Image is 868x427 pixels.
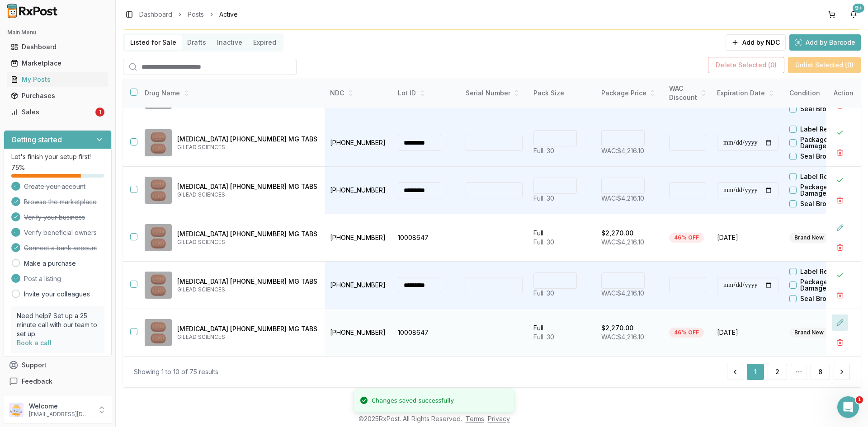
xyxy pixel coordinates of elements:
[139,10,172,19] a: Dashboard
[826,79,861,108] th: Action
[533,238,554,246] span: Full: 30
[856,396,863,404] span: 1
[177,182,317,191] p: [MEDICAL_DATA] [PHONE_NUMBER] MG TABS
[177,333,317,341] p: GILEAD SCIENCES
[800,174,845,180] label: Label Residue
[219,10,238,19] span: Active
[248,35,282,50] button: Expired
[29,411,92,418] p: [EMAIL_ADDRESS][DOMAIN_NAME]
[11,59,104,68] div: Marketplace
[800,153,838,160] label: Seal Broken
[800,268,845,275] label: Label Residue
[17,311,99,338] p: Need help? Set up a 25 minute call with our team to set up.
[601,147,644,155] span: WAC: $4,216.10
[837,396,859,418] iframe: Intercom live chat
[832,287,848,303] button: Delete
[24,244,97,253] span: Connect a bank account
[392,309,460,357] td: 10008647
[24,228,97,237] span: Verify beneficial owners
[747,364,764,380] button: 1
[7,71,108,88] a: My Posts
[145,272,172,299] img: Biktarvy 50-200-25 MG TABS
[800,106,838,112] label: Seal Broken
[832,172,848,188] button: Close
[601,89,658,98] div: Package Price
[846,7,861,22] button: 9+
[4,89,112,103] button: Purchases
[145,129,172,156] img: Biktarvy 50-200-25 MG TABS
[392,214,460,262] td: 10008647
[11,42,104,52] div: Dashboard
[29,402,92,411] p: Welcome
[4,373,112,389] button: Feedback
[177,286,317,293] p: GILEAD SCIENCES
[177,144,317,151] p: GILEAD SCIENCES
[533,289,554,297] span: Full: 30
[601,238,644,246] span: WAC: $4,216.10
[177,135,317,144] p: [MEDICAL_DATA] [PHONE_NUMBER] MG TABS
[528,79,596,108] th: Pack Size
[669,328,704,338] div: 46% OFF
[134,367,218,376] div: Showing 1 to 10 of 75 results
[24,182,85,191] span: Create your account
[800,296,838,302] label: Seal Broken
[789,233,829,243] div: Brand New
[212,35,248,50] button: Inactive
[11,152,104,161] p: Let's finish your setup first!
[182,35,212,50] button: Drafts
[811,364,830,380] button: 8
[398,89,455,98] div: Lot ID
[177,324,317,333] p: [MEDICAL_DATA] [PHONE_NUMBER] MG TABS
[832,239,848,256] button: Delete
[832,314,848,331] button: Edit
[601,229,633,238] p: $2,270.00
[4,40,112,54] button: Dashboard
[717,233,778,242] span: [DATE]
[9,403,24,417] img: User avatar
[832,267,848,283] button: Close
[4,105,112,119] button: Sales1
[528,309,596,357] td: Full
[4,56,112,70] button: Marketplace
[853,4,864,13] div: 9+
[832,334,848,351] button: Delete
[800,279,852,291] label: Package Damaged
[800,136,852,149] label: Package Damaged
[325,167,392,214] td: [PHONE_NUMBER]
[145,89,317,98] div: Drug Name
[800,201,838,207] label: Seal Broken
[24,197,97,206] span: Browse the marketplace
[528,214,596,262] td: Full
[325,309,392,357] td: [PHONE_NUMBER]
[533,194,554,202] span: Full: 30
[533,333,554,341] span: Full: 30
[177,230,317,239] p: [MEDICAL_DATA] [PHONE_NUMBER] MG TABS
[4,72,112,87] button: My Posts
[24,259,76,268] a: Make a purchase
[188,10,204,19] a: Posts
[177,239,317,246] p: GILEAD SCIENCES
[139,10,238,19] nav: breadcrumb
[11,75,104,84] div: My Posts
[7,88,108,104] a: Purchases
[24,213,85,222] span: Verify your business
[7,39,108,55] a: Dashboard
[11,91,104,100] div: Purchases
[466,89,523,98] div: Serial Number
[669,84,706,102] div: WAC Discount
[669,233,704,243] div: 46% OFF
[4,357,112,373] button: Support
[533,147,554,155] span: Full: 30
[4,4,61,18] img: RxPost Logo
[832,220,848,236] button: Edit
[7,29,108,36] h2: Main Menu
[145,224,172,251] img: Biktarvy 50-200-25 MG TABS
[95,108,104,117] div: 1
[601,324,633,333] p: $2,270.00
[7,55,108,71] a: Marketplace
[768,364,787,380] button: 2
[145,177,172,204] img: Biktarvy 50-200-25 MG TABS
[325,119,392,167] td: [PHONE_NUMBER]
[832,192,848,208] button: Delete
